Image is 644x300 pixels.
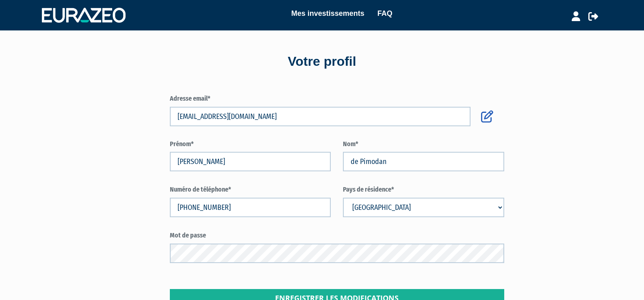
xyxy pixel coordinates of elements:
[343,185,504,194] label: Pays de résidence*
[42,8,126,22] img: 1732889491-logotype_eurazeo_blanc_rvb.png
[170,185,331,194] label: Numéro de téléphone*
[170,94,504,104] label: Adresse email*
[170,140,331,149] label: Prénom*
[291,8,364,19] a: Mes investissements
[170,231,504,240] label: Mot de passe
[170,107,471,126] input: Adresse email
[170,198,331,217] input: Numéro de téléphone
[91,52,554,71] div: Votre profil
[343,152,504,171] input: Nom
[377,8,392,19] a: FAQ
[170,152,331,171] input: Prénom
